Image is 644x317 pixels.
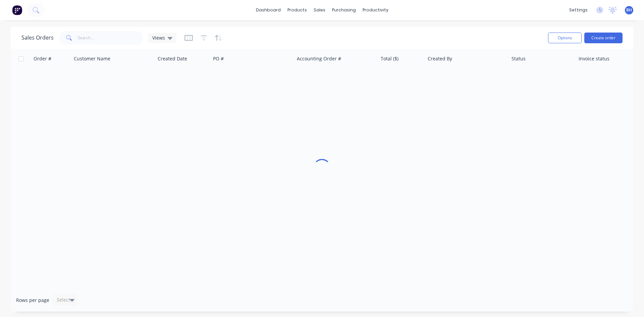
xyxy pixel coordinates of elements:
[381,55,398,62] div: Total ($)
[21,35,54,41] h1: Sales Orders
[297,55,341,62] div: Accounting Order #
[78,31,143,45] input: Search...
[428,55,452,62] div: Created By
[213,55,224,62] div: PO #
[584,33,623,43] button: Create order
[512,55,526,62] div: Status
[253,5,284,15] a: dashboard
[284,5,310,15] div: products
[566,5,591,15] div: settings
[310,5,329,15] div: sales
[548,33,582,43] button: Options
[329,5,359,15] div: purchasing
[16,297,49,304] span: Rows per page
[359,5,392,15] div: productivity
[579,55,609,62] div: Invoice status
[74,55,110,62] div: Customer Name
[12,5,22,15] img: Factory
[34,55,51,62] div: Order #
[57,297,74,303] div: Select...
[626,7,632,13] span: BH
[152,34,165,41] span: Views
[158,55,187,62] div: Created Date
